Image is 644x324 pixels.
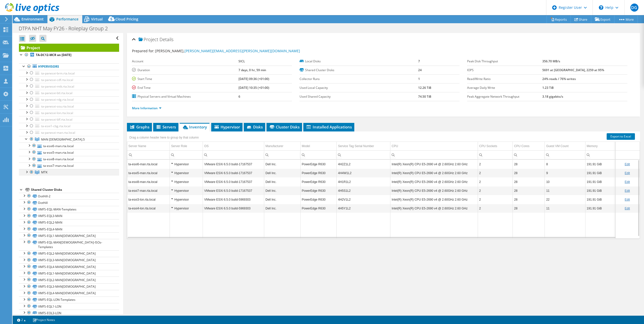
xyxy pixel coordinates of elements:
a: 2 [14,317,29,323]
div: CPU [392,143,398,149]
td: CPU Cores Column [513,142,545,151]
td: Column Model, Value PowerEdge R630 [300,169,337,177]
td: Column CPU, Value Intel(R) Xeon(R) CPU E5-2690 v4 @ 2.60GHz 2.60 GHz [390,169,478,177]
td: Column Manufacturer, Value Dell Inc. [264,186,301,195]
td: Column CPU Cores, Value 28 [513,186,545,195]
td: Column CPU, Value Intel(R) Xeon(R) CPU E5-2690 v4 @ 2.60GHz 2.60 GHz [390,195,478,204]
td: Column OS, Value VMware ESXi 6.5.0 build-17167537 [203,169,264,177]
td: Column CPU Sockets, Value 2 [478,204,513,213]
a: ta-panesxi-sou.rta.local [19,103,119,110]
span: Servers [156,124,176,129]
a: DotHill-2 [19,193,119,199]
a: Export [591,15,614,23]
td: Column Guest VM Count, Value 11 [545,186,585,195]
td: Column Server Name, Value ta-esxi6-man.rta.local [127,160,170,169]
label: Physical Servers and Virtual Machines [132,94,238,99]
span: Cluster Disks [269,124,300,129]
td: Column CPU, Value Intel(R) Xeon(R) CPU E5-2690 v4 @ 2.60GHz 2.60 GHz [390,186,478,195]
td: CPU Sockets Column [478,142,513,151]
span: ta-panesxi-btl.rta.local [41,91,72,95]
b: 24% reads / 76% writes [542,77,576,81]
a: VMFS-EQL1-LON [19,303,119,310]
td: Server Name Column [127,142,170,151]
td: Model Column [300,142,337,151]
td: Column Server Role, Value Hypervisor [170,160,203,169]
td: OS Column [203,142,264,151]
td: Column Server Name, Value ta-esxi8-man.rta.local [127,177,170,186]
td: Column Server Name, Value ta-esxi4-lon.rta.local [127,204,170,213]
a: Hypervisors [19,63,119,70]
td: Column Service Tag Serial Number, Filter cell [337,150,390,159]
td: Column CPU Cores, Value 28 [513,195,545,204]
label: IOPS [467,68,542,73]
b: 356.70 MB/s [542,59,560,63]
div: Hypervisor [171,161,201,167]
td: Column Memory, Value 191.91 GiB [585,177,614,186]
td: Column Guest VM Count, Value 11 [545,204,585,213]
a: ta-panesxi-blf.rta.local [19,116,119,123]
td: Column Server Role, Value Hypervisor [170,204,203,213]
td: Manufacturer Column [264,142,301,151]
div: Data grid [127,131,640,239]
span: MAN [DEMOGRAPHIC_DATA].5 [41,137,85,142]
td: Column Server Name, Value ta-esxi5-man.rta.local [127,169,170,177]
td: Column Model, Filter cell [300,150,337,159]
td: Column Server Name, Value ta-esxi7-man.rta.local [127,186,170,195]
label: Prepared for: [132,48,154,53]
td: CPU Column [390,142,478,151]
td: Column CPU Sockets, Value 2 [478,177,513,186]
span: ta-panesxi-cdf.rta.local [41,78,73,82]
span: ta-esxi1-cbg.rta.local [41,124,70,128]
td: Column Server Role, Filter cell [170,150,203,159]
span: Cloud Pricing [115,17,138,21]
td: Column Service Tag Serial Number, Value 4H1R1L2 [337,177,390,186]
b: 74.50 TiB [418,94,431,99]
span: Hypervisor [214,124,240,129]
div: Hypervisor [171,179,201,185]
b: 6 [238,94,240,99]
div: Hypervisor [171,197,201,203]
div: CPU Cores [514,143,529,149]
span: ta-panesxi-lon.rta.local [41,111,73,115]
td: Column OS, Value VMware ESXi 6.5.0 build-17167537 [203,177,264,186]
td: Column Server Role, Value Hypervisor [170,177,203,186]
span: MTK [41,170,47,174]
span: ta-panesxi-blf.rta.local [41,117,72,122]
td: Column Server Name, Value ta-esxi3-lon.rta.local [127,195,170,204]
span: Performance [56,17,78,21]
td: Column Guest VM Count, Value 8 [545,160,585,169]
a: DotHill [19,199,119,206]
td: Column OS, Value VMware ESXi 6.5.0 build-5969303 [203,195,264,204]
a: VMFS-EQL3-LON [19,310,119,316]
td: Column CPU Sockets, Value 2 [478,186,513,195]
td: Column Memory, Filter cell [585,150,614,159]
a: ta-panesxi-mtk.rta.local [19,83,119,90]
td: Column Memory, Value 191.91 GiB [585,195,614,204]
a: Edit [625,198,630,201]
a: Project [19,44,119,52]
a: VMFS-EQL4-MAN [19,226,119,232]
b: 7 days, 0 hr, 59 min [238,68,266,72]
span: ta-panesxi-man.rta.local [41,130,75,135]
b: 7 [418,59,420,63]
a: ta-panesxi-lon.rta.local [19,110,119,116]
td: Column CPU, Value Intel(R) Xeon(R) CPU E5-2690 v4 @ 2.60GHz 2.60 GHz [390,177,478,186]
td: Column Guest VM Count, Value 10 [545,177,585,186]
td: Column OS, Value VMware ESXi 6.5.0 build-5969303 [203,204,264,213]
div: Server Role [171,143,187,149]
label: Local Disks [300,59,418,64]
div: Manufacturer [265,143,283,149]
td: Column Server Name, Filter cell [127,150,170,159]
span: [PERSON_NAME], [155,48,300,53]
b: SICL [238,59,245,63]
div: Service Tag Serial Number [338,143,374,149]
b: TA-DC12-MCR on [DATE] [36,53,71,57]
span: Details [159,36,173,42]
td: Server Role Column [170,142,203,151]
label: Duration [132,68,238,73]
a: VMFS-EQL3-MAN[DEMOGRAPHIC_DATA] [19,257,119,263]
div: Drag a column header here to group by that column [128,134,200,141]
td: Column Manufacturer, Value Dell Inc. [264,169,301,177]
td: Column Server Role, Value Hypervisor [170,169,203,177]
td: Column Service Tag Serial Number, Value 4H5S1L2 [337,186,390,195]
